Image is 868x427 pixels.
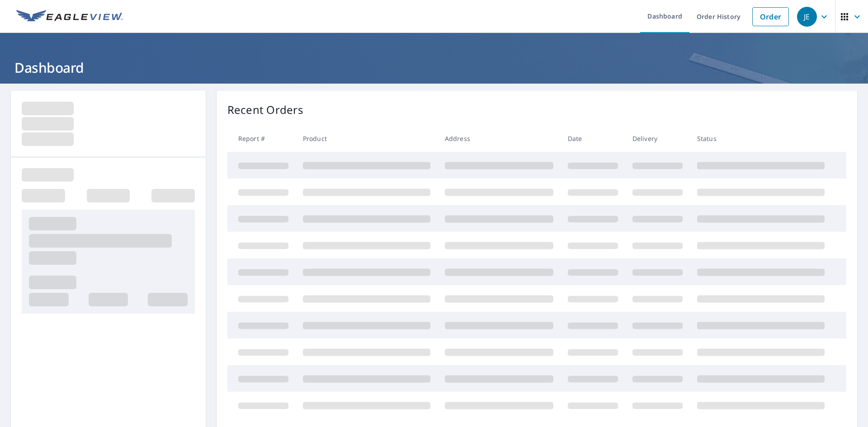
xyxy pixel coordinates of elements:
div: JE [797,7,817,27]
th: Delivery [625,125,690,152]
th: Date [561,125,625,152]
a: Order [752,7,789,26]
img: EV Logo [16,10,123,23]
h1: Dashboard [11,58,857,77]
th: Report # [227,125,296,152]
th: Product [296,125,438,152]
th: Address [438,125,561,152]
th: Status [690,125,832,152]
p: Recent Orders [227,102,303,118]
